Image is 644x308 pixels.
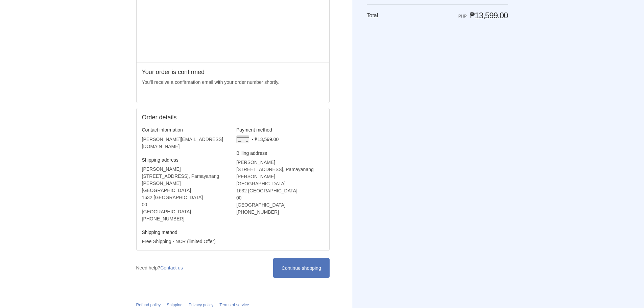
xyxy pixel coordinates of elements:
[236,127,324,133] h3: Payment method
[142,166,230,222] address: [PERSON_NAME] [STREET_ADDRESS], Pamayanang [PERSON_NAME] [GEOGRAPHIC_DATA] 1632 [GEOGRAPHIC_DATA]...
[136,264,183,271] p: Need help?
[142,114,233,121] h2: Order details
[142,68,324,76] h2: Your order is confirmed
[236,159,324,216] address: [PERSON_NAME] [STREET_ADDRESS], Pamayanang [PERSON_NAME] [GEOGRAPHIC_DATA] 1632 [GEOGRAPHIC_DATA]...
[142,238,230,245] p: Free Shipping - NCR (limited Offer)
[236,150,324,156] h3: Billing address
[273,258,329,278] a: Continue shopping
[142,137,223,149] bdo: [PERSON_NAME][EMAIL_ADDRESS][DOMAIN_NAME]
[219,303,249,307] a: Terms of service
[282,265,321,271] span: Continue shopping
[470,11,508,20] span: ₱13,599.00
[167,303,183,307] a: Shipping
[189,303,213,307] a: Privacy policy
[142,79,324,86] p: You’ll receive a confirmation email with your order number shortly.
[160,265,183,270] a: Contact us
[136,303,161,307] a: Refund policy
[142,229,230,235] h3: Shipping method
[458,14,467,19] span: PHP
[252,137,279,142] span: - ₱13,599.00
[142,127,230,133] h3: Contact information
[142,157,230,163] h3: Shipping address
[367,13,378,18] span: Total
